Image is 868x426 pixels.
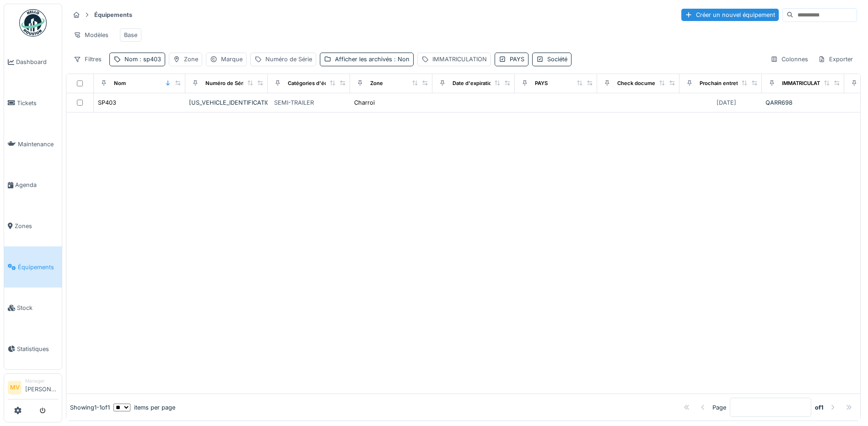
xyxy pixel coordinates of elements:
[782,80,830,87] div: IMMATRICULATION
[265,55,312,64] div: Numéro de Série
[91,11,136,19] strong: Équipements
[815,403,824,412] strong: of 1
[70,28,113,42] div: Modèles
[70,53,106,66] div: Filtres
[18,263,58,272] span: Équipements
[98,98,116,107] div: SP403
[766,98,841,107] div: QARR698
[712,403,726,412] div: Page
[189,98,264,107] div: [US_VEHICLE_IDENTIFICATION_NUMBER]
[205,80,248,87] div: Numéro de Série
[8,378,58,399] a: MV Manager[PERSON_NAME]
[453,80,495,87] div: Date d'expiration
[124,31,137,39] div: Base
[15,222,58,230] span: Zones
[138,56,161,63] span: : sp403
[124,55,161,64] div: Nom
[4,329,62,370] a: Statistiques
[221,55,243,64] div: Marque
[392,56,410,63] span: : Non
[25,378,58,397] li: [PERSON_NAME]
[681,9,779,21] div: Créer un nouvel équipement
[17,99,58,107] span: Tickets
[4,123,62,165] a: Maintenance
[17,304,58,312] span: Stock
[16,58,58,66] span: Dashboard
[717,98,736,107] div: [DATE]
[547,55,567,64] div: Société
[700,80,746,87] div: Prochain entretien
[335,55,410,64] div: Afficher les archivés
[766,53,812,66] div: Colonnes
[4,83,62,124] a: Tickets
[184,55,198,64] div: Zone
[4,165,62,206] a: Agenda
[814,53,857,66] div: Exporter
[114,80,126,87] div: Nom
[8,381,22,394] li: MV
[274,98,314,107] div: SEMI-TRAILER
[617,80,673,87] div: Check document date
[113,403,175,412] div: items per page
[18,140,58,149] span: Maintenance
[370,80,383,87] div: Zone
[432,55,487,64] div: IMMATRICULATION
[19,9,47,37] img: Badge_color-CXgf-gQk.svg
[17,345,58,353] span: Statistiques
[4,246,62,288] a: Équipements
[4,288,62,329] a: Stock
[25,378,58,384] div: Manager
[4,42,62,83] a: Dashboard
[4,206,62,247] a: Zones
[354,98,375,107] div: Charroi
[535,80,548,87] div: PAYS
[70,403,110,412] div: Showing 1 - 1 of 1
[510,55,524,64] div: PAYS
[15,181,58,189] span: Agenda
[288,80,351,87] div: Catégories d'équipement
